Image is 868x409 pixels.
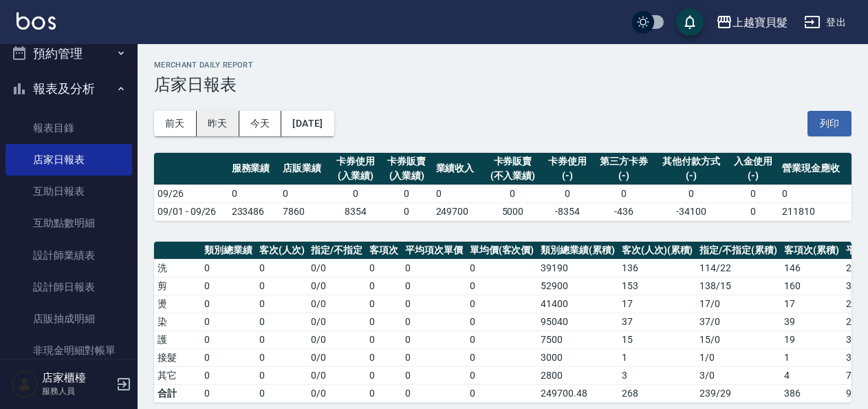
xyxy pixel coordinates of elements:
td: 0 [381,185,432,202]
td: 7860 [279,202,330,220]
td: 染 [154,313,201,331]
button: [DATE] [281,111,334,136]
td: 0 [466,348,538,366]
td: 17 / 0 [696,295,781,313]
th: 類別總業績 [201,242,256,260]
td: 0 [466,259,538,277]
th: 客次(人次) [256,242,308,260]
div: 卡券使用 [334,154,378,169]
td: 2800 [537,366,618,384]
td: 0 [366,313,402,331]
td: 0 [402,259,466,277]
td: 0 [201,259,256,277]
td: 0/0 [307,384,366,402]
td: 138 / 15 [696,277,781,295]
div: (-) [658,169,724,183]
td: 0 [402,348,466,366]
th: 營業現金應收 [779,153,851,185]
h3: 店家日報表 [154,75,851,94]
div: 卡券販賣 [487,154,539,169]
div: 第三方卡券 [596,154,651,169]
td: 0 [366,348,402,366]
td: 0 [402,366,466,384]
td: 0 [433,185,484,202]
td: 386 [781,384,843,402]
div: 卡券販賣 [384,154,428,169]
th: 指定/不指定 [307,242,366,260]
td: 0 [279,185,330,202]
td: 0 [201,366,256,384]
td: -8354 [542,202,593,220]
td: 8354 [330,202,381,220]
th: 業績收入 [433,153,484,185]
td: 0 [402,295,466,313]
button: 今天 [239,111,282,136]
div: (-) [596,169,651,183]
td: 0 [201,384,256,402]
button: 登出 [799,10,851,35]
td: 0 [330,185,381,202]
td: 合計 [154,384,201,402]
td: 153 [618,277,697,295]
td: 0 [466,384,538,402]
div: (-) [545,169,589,183]
td: 52900 [537,277,618,295]
button: 前天 [154,111,197,136]
a: 設計師日報表 [6,271,132,303]
td: 37 [618,313,697,331]
td: 洗 [154,259,201,277]
td: 0 [402,313,466,331]
div: 上越寶貝髮 [733,14,788,31]
th: 店販業績 [279,153,330,185]
td: 0 [201,277,256,295]
td: 接髮 [154,348,201,366]
td: 0 [366,295,402,313]
td: 15 [618,331,697,348]
td: 0 / 0 [307,366,366,384]
a: 互助日報表 [6,176,132,207]
div: (-) [731,169,775,183]
td: 護 [154,331,201,348]
td: 0 [466,277,538,295]
td: 0 [402,277,466,295]
h5: 店家櫃檯 [42,371,112,385]
td: 249700 [433,202,484,220]
button: 列印 [807,111,851,136]
td: 其它 [154,366,201,384]
td: 239/29 [696,384,781,402]
button: 報表及分析 [6,71,132,107]
div: 入金使用 [731,154,775,169]
td: 0 / 0 [307,295,366,313]
td: 41400 [537,295,618,313]
td: 0 [402,384,466,402]
td: 39190 [537,259,618,277]
td: 0 / 0 [307,259,366,277]
a: 店家日報表 [6,144,132,176]
button: 昨天 [197,111,239,136]
td: -34100 [655,202,728,220]
td: 0 [779,185,851,202]
div: 其他付款方式 [658,154,724,169]
button: save [676,8,704,36]
td: 0 [201,295,256,313]
th: 單均價(客次價) [466,242,538,260]
td: 249700.48 [537,384,618,402]
td: 0 / 0 [307,331,366,348]
a: 報表目錄 [6,112,132,144]
td: 09/01 - 09/26 [154,202,228,220]
td: 0 [256,348,308,366]
th: 服務業績 [228,153,279,185]
td: 0 [201,348,256,366]
td: 0 [366,366,402,384]
div: 卡券使用 [545,154,589,169]
th: 類別總業績(累積) [537,242,618,260]
a: 互助點數明細 [6,207,132,239]
a: 設計師業績表 [6,240,132,271]
td: 0 [593,185,655,202]
th: 平均項次單價 [402,242,466,260]
td: 0 [366,384,402,402]
td: 0 [256,277,308,295]
div: (不入業績) [487,169,539,183]
p: 服務人員 [42,385,112,397]
td: 0 [466,331,538,348]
